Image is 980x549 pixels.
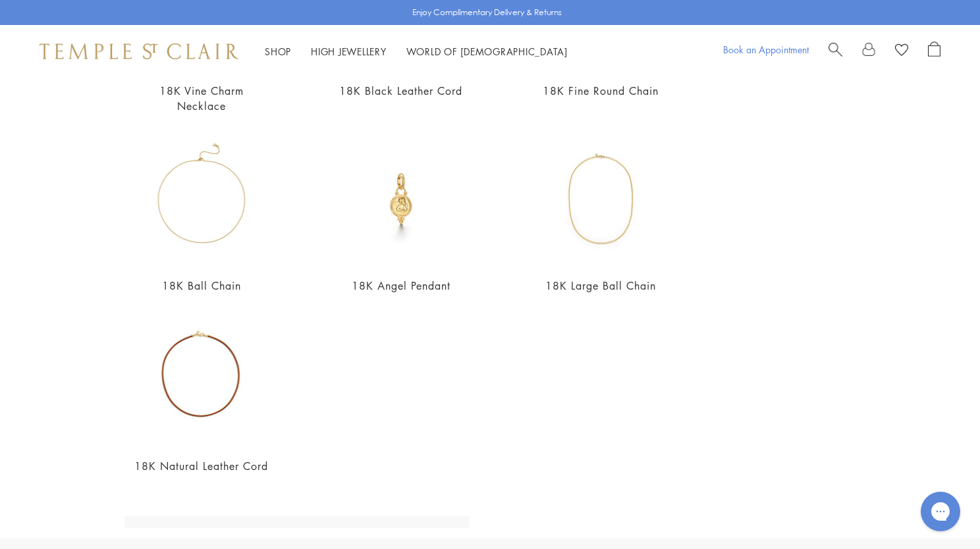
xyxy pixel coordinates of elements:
[40,43,238,59] img: Temple St. Clair
[162,278,241,293] a: 18K Ball Chain
[829,41,842,61] a: Search
[545,278,656,293] a: 18K Large Ball Chain
[134,459,268,473] a: 18K Natural Leather Cord
[339,84,462,98] a: 18K Black Leather Cord
[352,278,450,293] a: 18K Angel Pendant
[265,45,291,58] a: ShopShop
[334,132,468,265] img: AP10-BEZGRN
[928,41,940,61] a: Open Shopping Bag
[406,45,568,58] a: World of [DEMOGRAPHIC_DATA]World of [DEMOGRAPHIC_DATA]
[895,41,908,61] a: View Wishlist
[534,132,668,265] img: N88817-3MBC16EX
[265,43,568,60] nav: Main navigation
[134,311,268,445] img: N00001-NAT18
[134,132,268,265] img: N88805-BC16EXT
[159,84,244,113] a: 18K Vine Charm Necklace
[723,43,809,56] a: Book an Appointment
[412,6,562,19] p: Enjoy Complimentary Delivery & Returns
[914,487,967,536] iframe: Gorgias live chat messenger
[311,45,387,58] a: High JewelleryHigh Jewellery
[543,84,659,98] a: 18K Fine Round Chain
